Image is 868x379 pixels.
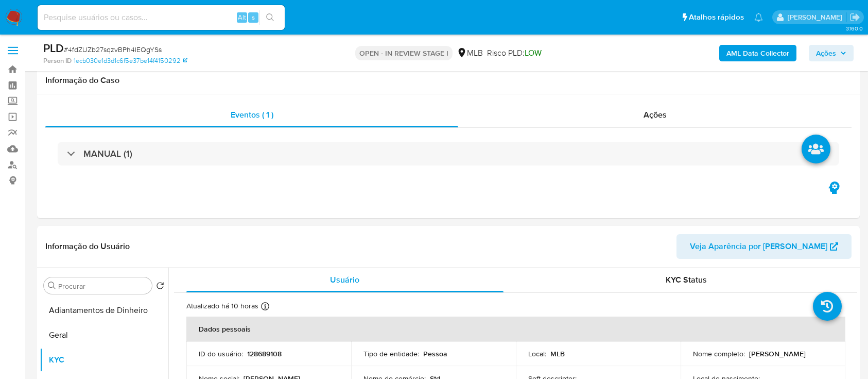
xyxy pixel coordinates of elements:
[83,148,132,159] h3: MANUAL (1)
[644,109,667,121] span: Ações
[74,56,187,65] a: 1ecb030e1d3d1c6f5e37be14f4150292
[689,12,744,23] span: Atalhos rápidos
[156,282,164,293] button: Retornar ao pedido padrão
[849,12,860,23] a: Sair
[199,349,243,358] p: ID do usuário :
[355,46,453,60] p: OPEN - IN REVIEW STAGE I
[238,12,246,22] span: Alt
[43,40,64,56] b: PLD
[666,274,707,286] span: KYC Status
[719,45,796,61] button: AML Data Collector
[259,10,281,25] button: search-icon
[423,349,447,358] p: Pessoa
[487,47,542,59] span: Risco PLD:
[186,317,845,341] th: Dados pessoais
[40,298,168,323] button: Adiantamentos de Dinheiro
[690,234,827,259] span: Veja Aparência por [PERSON_NAME]
[38,11,285,24] input: Pesquise usuários ou casos...
[693,349,745,358] p: Nome completo :
[749,349,806,358] p: [PERSON_NAME]
[43,56,72,65] b: Person ID
[231,109,273,121] span: Eventos ( 1 )
[363,349,419,358] p: Tipo de entidade :
[809,45,854,61] button: Ações
[788,12,846,22] p: carlos.guerra@mercadopago.com.br
[726,45,789,61] b: AML Data Collector
[186,301,258,311] p: Atualizado há 10 horas
[247,349,282,358] p: 128689108
[330,274,359,286] span: Usuário
[754,13,763,22] a: Notificações
[45,241,130,252] h1: Informação do Usuário
[676,234,852,259] button: Veja Aparência por [PERSON_NAME]
[457,47,483,59] div: MLB
[48,282,56,290] button: Procurar
[550,349,565,358] p: MLB
[525,47,542,59] span: LOW
[40,323,168,348] button: Geral
[816,45,836,61] span: Ações
[58,282,148,291] input: Procurar
[45,75,852,86] h1: Informação do Caso
[252,12,255,22] span: s
[58,142,839,166] div: MANUAL (1)
[40,348,168,372] button: KYC
[64,44,162,55] span: # 4fdZUZb27sqzvBPh4lEQgYSs
[528,349,546,358] p: Local :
